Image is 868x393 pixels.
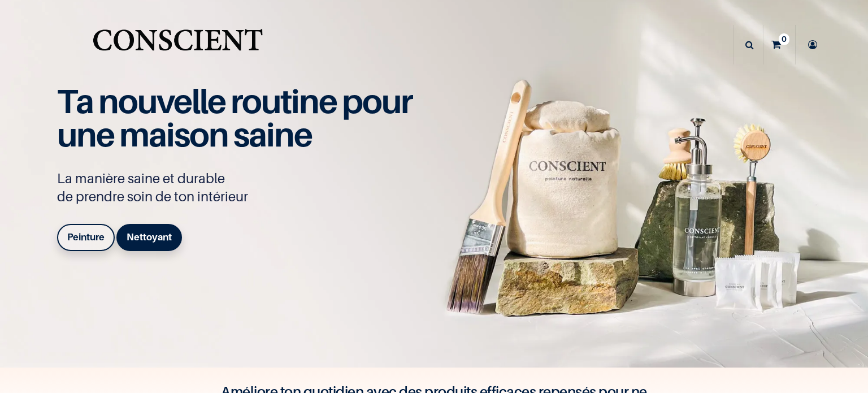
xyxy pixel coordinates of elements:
[67,231,105,243] b: Peinture
[779,33,789,45] sup: 0
[90,23,265,67] img: Conscient
[57,81,412,154] span: Ta nouvelle routine pour une maison saine
[57,224,115,251] a: Peinture
[57,170,424,206] p: La manière saine et durable de prendre soin de ton intérieur
[116,224,182,251] a: Nettoyant
[763,25,795,64] a: 0
[90,23,265,67] a: Logo of Conscient
[127,231,172,243] b: Nettoyant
